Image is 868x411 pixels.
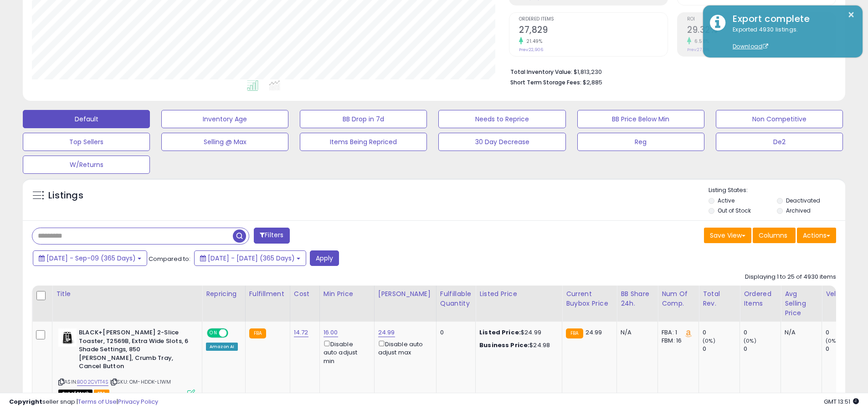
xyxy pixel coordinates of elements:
[744,337,756,344] small: (0%)
[300,133,427,151] button: Items Being Repriced
[824,397,859,406] span: 2025-09-10 13:51 GMT
[662,337,692,345] div: FBM: 16
[753,228,796,243] button: Columns
[785,328,815,337] div: N/A
[58,328,77,347] img: 31n2RYzJIbL._SL40_.jpg
[479,328,521,337] b: Listed Price:
[703,328,740,337] div: 0
[479,289,558,299] div: Listed Price
[78,397,117,406] a: Terms of Use
[718,207,751,214] label: Out of Stock
[23,110,150,128] button: Default
[744,345,781,353] div: 0
[687,47,709,52] small: Prev: 27.51%
[300,110,427,128] button: BB Drop in 7d
[786,197,820,204] label: Deactivated
[440,328,468,337] div: 0
[227,329,241,337] span: OFF
[510,68,572,76] b: Total Inventory Value:
[691,38,709,45] small: 6.58%
[206,343,238,351] div: Amazon AI
[583,78,602,87] span: $2,885
[786,207,811,214] label: Archived
[77,378,108,386] a: B002CVTT4S
[324,328,338,337] a: 16.00
[438,110,565,128] button: Needs to Reprice
[847,9,855,21] button: ×
[687,25,836,37] h2: 29.32%
[744,289,777,308] div: Ordered Items
[294,289,316,299] div: Cost
[826,345,863,353] div: 0
[479,341,529,349] b: Business Price:
[510,78,581,86] b: Short Term Storage Fees:
[48,189,83,202] h5: Listings
[310,250,339,266] button: Apply
[704,228,751,243] button: Save View
[254,228,289,244] button: Filters
[586,328,602,337] span: 24.99
[662,328,692,337] div: FBA: 1
[324,339,367,365] div: Disable auto adjust min
[577,110,704,128] button: BB Price Below Min
[79,328,190,373] b: BLACK+[PERSON_NAME] 2-Slice Toaster, T2569B, Extra Wide Slots, 6 Shade Settings, 850 [PERSON_NAME...
[46,254,136,263] span: [DATE] - Sep-09 (365 Days)
[662,289,695,308] div: Num of Comp.
[110,378,171,385] span: | SKU: OM-HDDK-L1WM
[510,66,829,77] li: $1,813,230
[718,197,734,204] label: Active
[378,339,429,357] div: Disable auto adjust max
[745,273,836,281] div: Displaying 1 to 25 of 4930 items
[324,289,370,299] div: Min Price
[249,289,286,299] div: Fulfillment
[566,289,613,308] div: Current Buybox Price
[759,231,787,240] span: Columns
[716,110,843,128] button: Non Competitive
[733,42,768,50] a: Download
[703,289,736,308] div: Total Rev.
[479,328,555,337] div: $24.99
[826,328,863,337] div: 0
[94,390,109,397] span: FBA
[194,250,306,266] button: [DATE] - [DATE] (365 Days)
[519,25,668,37] h2: 27,829
[208,329,219,337] span: ON
[566,328,583,338] small: FBA
[726,12,856,26] div: Export complete
[797,228,836,243] button: Actions
[208,254,295,263] span: [DATE] - [DATE] (365 Days)
[249,328,266,338] small: FBA
[621,289,654,308] div: BB Share 24h.
[56,289,198,299] div: Title
[206,289,241,299] div: Repricing
[687,17,836,22] span: ROI
[621,328,651,337] div: N/A
[58,390,92,397] span: All listings that are currently out of stock and unavailable for purchase on Amazon
[703,337,715,344] small: (0%)
[9,398,158,406] div: seller snap | |
[519,17,668,22] span: Ordered Items
[716,133,843,151] button: De2
[826,337,838,344] small: (0%)
[826,289,859,299] div: Velocity
[161,110,288,128] button: Inventory Age
[726,26,856,51] div: Exported 4930 listings.
[703,345,740,353] div: 0
[479,341,555,349] div: $24.98
[785,289,818,318] div: Avg Selling Price
[118,397,158,406] a: Privacy Policy
[33,250,147,266] button: [DATE] - Sep-09 (365 Days)
[440,289,472,308] div: Fulfillable Quantity
[523,38,542,45] small: 21.49%
[709,186,845,195] p: Listing States:
[23,156,150,174] button: W/Returns
[438,133,565,151] button: 30 Day Decrease
[294,328,308,337] a: 14.72
[149,255,190,263] span: Compared to:
[744,328,781,337] div: 0
[519,47,543,52] small: Prev: 22,906
[9,397,42,406] strong: Copyright
[378,289,432,299] div: [PERSON_NAME]
[577,133,704,151] button: Reg
[378,328,395,337] a: 24.99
